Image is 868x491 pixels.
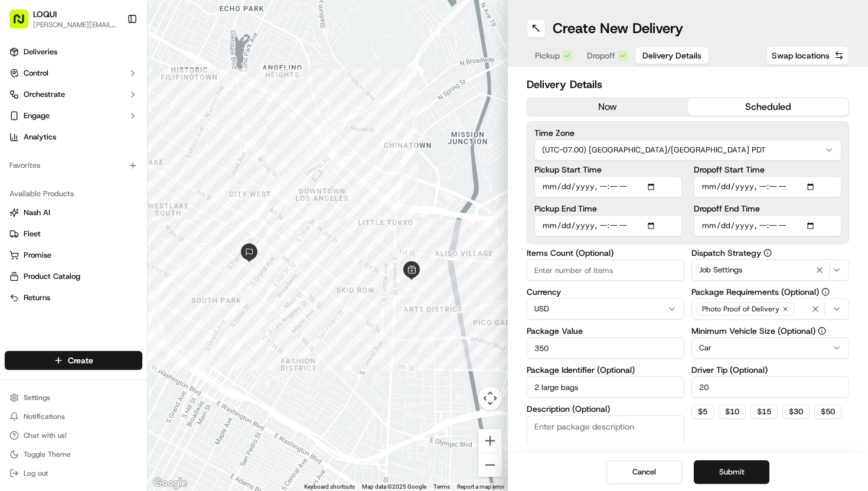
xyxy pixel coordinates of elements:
[702,304,779,314] span: Photo Proof of Delivery
[24,232,90,244] span: Knowledge Base
[5,288,142,307] button: Returns
[24,110,50,121] span: Engage
[534,204,682,213] label: Pickup End Time
[24,68,48,79] span: Control
[5,465,142,482] button: Log out
[691,405,714,419] button: $5
[763,249,772,257] button: Dispatch Strategy
[24,184,33,193] img: 1736555255976-a54dd68f-1ca7-489b-9aae-adbdc363a1c4
[24,132,56,142] span: Analytics
[201,116,215,131] button: Start new chat
[12,172,31,191] img: Regen Pajulas
[24,271,80,282] span: Product Catalog
[40,125,149,134] div: We're available if you need us!
[12,154,79,163] div: Past conversations
[5,106,142,125] button: Engage
[719,405,746,419] button: $10
[534,165,682,174] label: Pickup Start Time
[9,292,138,303] a: Returns
[527,327,684,335] label: Package Value
[5,351,142,370] button: Create
[527,98,688,116] button: now
[527,405,684,413] label: Description (Optional)
[691,288,849,296] label: Package Requirements (Optional)
[535,50,560,61] span: Pickup
[95,227,194,249] a: 💻API Documentation
[83,261,143,270] a: Powered byPylon
[527,366,684,374] label: Package Identifier (Optional)
[527,249,684,257] label: Items Count (Optional)
[694,460,769,484] button: Submit
[527,337,684,359] input: Enter package value
[553,19,683,38] h1: Create New Delivery
[691,376,849,398] input: Enter driver tip amount
[527,76,849,93] h2: Delivery Details
[24,469,48,478] span: Log out
[478,453,502,477] button: Zoom out
[37,183,86,193] span: Regen Pajulas
[478,429,502,453] button: Zoom in
[33,8,57,20] button: LOQUI
[5,43,142,61] a: Deliveries
[766,46,849,65] button: Swap locations
[68,355,93,366] span: Create
[527,259,684,281] input: Enter number of items
[691,366,849,374] label: Driver Tip (Optional)
[527,376,684,398] input: Enter package identifier
[5,203,142,222] button: Nash AI
[691,298,849,320] button: Photo Proof of Delivery
[100,233,109,243] div: 💻
[24,431,67,440] span: Chat with us!
[151,476,190,491] img: Google
[40,113,194,125] div: Start new chat
[606,460,682,484] button: Cancel
[478,386,502,410] button: Map camera controls
[9,207,138,218] a: Nash AI
[5,85,142,104] button: Orchestrate
[750,405,778,419] button: $15
[12,12,35,35] img: Nash
[688,98,849,116] button: scheduled
[821,288,830,296] button: Package Requirements (Optional)
[112,232,190,244] span: API Documentation
[5,5,122,33] button: LOQUI[PERSON_NAME][EMAIL_ADDRESS][DOMAIN_NAME]
[24,229,41,239] span: Fleet
[362,483,426,490] span: Map data ©2025 Google
[527,288,684,296] label: Currency
[433,483,450,490] a: Terms (opens in new tab)
[24,412,65,421] span: Notifications
[5,156,142,175] div: Favorites
[814,405,841,419] button: $50
[183,151,215,165] button: See all
[818,327,826,335] button: Minimum Vehicle Size (Optional)
[691,259,849,281] button: Job Settings
[9,250,138,261] a: Promise
[24,207,50,218] span: Nash AI
[24,89,65,100] span: Orchestrate
[24,47,57,57] span: Deliveries
[5,64,142,83] button: Control
[89,183,93,193] span: •
[5,408,142,425] button: Notifications
[534,129,841,137] label: Time Zone
[5,446,142,463] button: Toggle Theme
[9,229,138,239] a: Fleet
[699,265,742,275] span: Job Settings
[782,405,810,419] button: $30
[24,292,50,303] span: Returns
[5,267,142,286] button: Product Catalog
[691,249,849,257] label: Dispatch Strategy
[12,113,33,134] img: 1736555255976-a54dd68f-1ca7-489b-9aae-adbdc363a1c4
[9,271,138,282] a: Product Catalog
[33,20,118,30] button: [PERSON_NAME][EMAIL_ADDRESS][DOMAIN_NAME]
[24,450,71,459] span: Toggle Theme
[642,50,701,61] span: Delivery Details
[24,393,50,402] span: Settings
[694,165,841,174] label: Dropoff Start Time
[5,225,142,243] button: Fleet
[5,128,142,147] a: Analytics
[31,76,213,89] input: Got a question? Start typing here...
[5,389,142,406] button: Settings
